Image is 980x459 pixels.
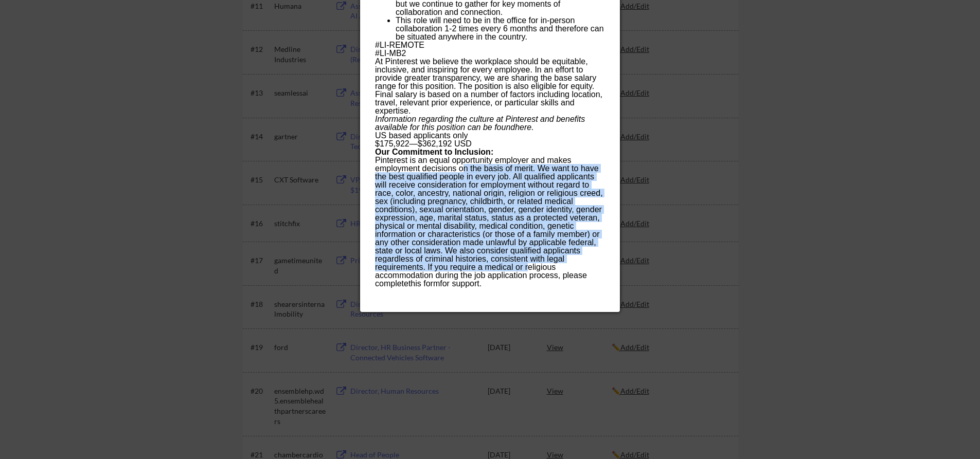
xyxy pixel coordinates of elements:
span: $175,922 [375,139,409,148]
div: Pinterest is an equal opportunity employer and makes employment decisions on the basis of merit. ... [375,156,604,296]
span: Information regarding the culture at Pinterest and benefits available for this position can be fo... [375,115,585,132]
strong: Our Commitment to Inclusion: [375,148,493,156]
p: At Pinterest we believe the workplace should be equitable, inclusive, and inspiring for every emp... [375,58,604,115]
span: #LI-MB2 [375,49,406,58]
li: This role will need to be in the office for in-person collaboration 1-2 times every 6 months and ... [396,16,604,41]
span: $362,192 USD [418,139,472,148]
a: here [515,123,531,132]
span: — [409,139,418,148]
div: US based applicants only [375,132,604,140]
a: this form [408,279,440,288]
p: #LI-REMOTE [375,41,604,49]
